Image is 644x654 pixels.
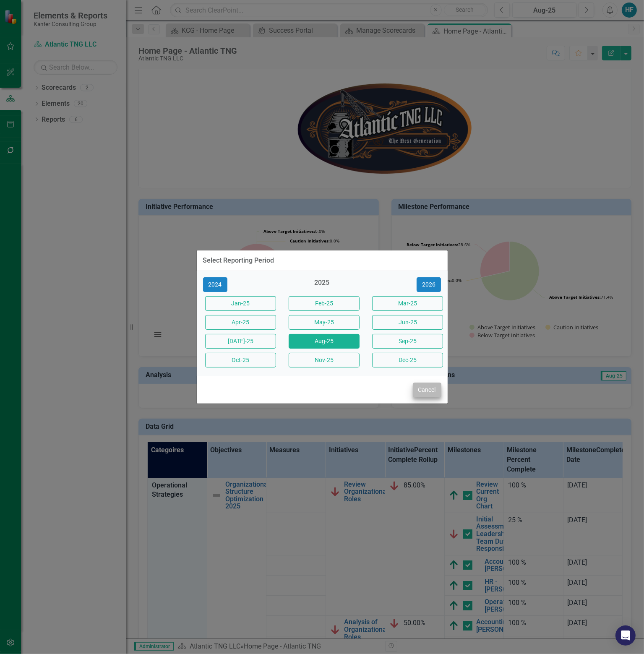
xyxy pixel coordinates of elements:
button: Feb-25 [289,296,360,311]
div: Open Intercom Messenger [615,625,636,646]
button: Cancel [413,383,441,397]
button: 2026 [417,277,441,292]
div: Select Reporting Period [203,257,274,264]
button: Mar-25 [372,296,443,311]
button: Aug-25 [289,334,360,349]
button: May-25 [289,315,360,330]
div: 2025 [287,278,357,292]
button: Nov-25 [289,353,360,367]
button: Dec-25 [372,353,443,367]
button: [DATE]-25 [205,334,276,349]
button: Apr-25 [205,315,276,330]
button: Sep-25 [372,334,443,349]
button: Jan-25 [205,296,276,311]
button: Oct-25 [205,353,276,367]
button: 2024 [203,277,227,292]
button: Jun-25 [372,315,443,330]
